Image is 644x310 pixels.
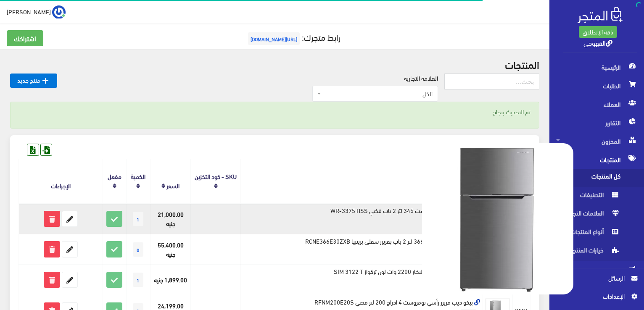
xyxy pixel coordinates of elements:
span: التصنيفات [556,187,620,206]
a: أنواع المنتجات [549,224,644,243]
span: الكل [323,89,433,98]
a: العملاء [549,95,644,113]
a: الكمية [131,170,145,182]
a: الرئيسية [549,58,644,76]
td: 55,400.00 جنيه [150,234,191,265]
input: بحث... [444,74,539,89]
a: 1 الرسائل [556,273,637,292]
a: الطلبات [549,76,644,95]
a: القهوجي [583,37,612,49]
img: oayt-oyl-thlag-nofrost-345-ltr-2-bab-fdy-wr-3375-hss.png [422,143,573,294]
span: المنتجات [556,150,637,169]
a: ... [PERSON_NAME] [7,5,66,18]
span: كل المنتجات [556,169,620,187]
span: [URL][DOMAIN_NAME] [248,32,300,45]
span: أنواع المنتجات [556,224,620,243]
a: رابط متجرك:[URL][DOMAIN_NAME] [246,29,340,45]
span: الكل [312,86,438,102]
span: 1 [133,212,143,226]
span: [PERSON_NAME] [7,6,51,17]
img: ... [52,5,66,19]
span: التسويق [556,261,637,280]
span: العملاء [556,95,637,113]
a: اشتراكك [7,30,43,46]
a: SKU - كود التخزين [195,170,237,182]
span: خيارات المنتج [556,243,620,261]
a: اﻹعدادات [556,292,637,305]
td: وايت ويل ثلاجة نوفروست 345 لتر 2 باب فضي WR-3375 HSS [241,203,483,234]
a: السعر [166,179,179,191]
span: التقارير [556,113,637,132]
td: 21,000.00 جنيه [150,203,191,234]
td: بيكو ثلاجة نو فروست 366 لتر 2 باب بفريزر سفلي برينبيا RCNE366E30ZXB [241,234,483,265]
a: التصنيفات [549,187,644,206]
span: العلامات التجارية [556,206,620,224]
a: المنتجات [549,150,644,169]
td: بيكو مكواه سيراميك بالبخار 2200 وات لون تركواز SIM 3122 T [241,265,483,295]
p: تم التحديث بنجاح [19,107,531,116]
span: الرئيسية [556,58,637,76]
a: خيارات المنتج [549,243,644,261]
a: باقة الإنطلاق [579,26,617,38]
img: . [578,7,623,23]
span: 0 [133,242,143,257]
a: كل المنتجات [549,169,644,187]
a: المخزون [549,132,644,150]
span: المخزون [556,132,637,150]
span: الطلبات [556,76,637,95]
td: 1,899.00 جنيه [150,265,191,295]
th: الإجراءات [19,159,103,203]
span: 1 [133,273,143,287]
span: اﻹعدادات [563,292,624,301]
h2: المنتجات [10,59,539,70]
i:  [40,76,50,86]
a: مفعل [108,170,121,182]
a: العلامات التجارية [549,206,644,224]
a: التقارير [549,113,644,132]
span: الرسائل [569,273,625,283]
label: العلامة التجارية [404,74,438,83]
a: منتج جديد [10,74,57,88]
